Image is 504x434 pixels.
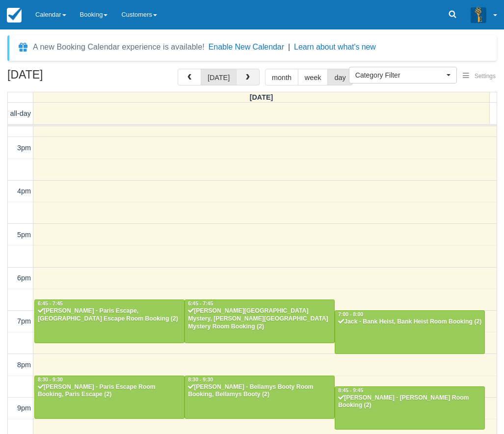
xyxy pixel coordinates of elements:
a: 8:45 - 9:45[PERSON_NAME] - [PERSON_NAME] Room Booking (2) [335,386,485,430]
span: 7pm [17,317,31,325]
span: | [288,43,290,51]
a: 6:45 - 7:45[PERSON_NAME] - Paris Escape, [GEOGRAPHIC_DATA] Escape Room Booking (2) [34,299,185,343]
div: [PERSON_NAME] - Paris Escape, [GEOGRAPHIC_DATA] Escape Room Booking (2) [37,307,182,323]
span: 8pm [17,361,31,369]
a: Learn about what's new [294,43,376,51]
a: 7:00 - 8:00Jack - Bank Heist, Bank Heist Room Booking (2) [335,310,485,353]
span: 7:00 - 8:00 [338,312,363,317]
span: 6:45 - 7:45 [38,301,63,306]
span: 9pm [17,404,31,412]
span: Category Filter [355,70,444,80]
div: [PERSON_NAME] - [PERSON_NAME] Room Booking (2) [338,394,482,410]
a: 6:45 - 7:45[PERSON_NAME][GEOGRAPHIC_DATA] Mystery, [PERSON_NAME][GEOGRAPHIC_DATA] Mystery Room Bo... [185,299,335,343]
span: 6:45 - 7:45 [188,301,213,306]
span: 8:45 - 9:45 [338,388,363,393]
button: Settings [457,69,502,83]
a: 8:30 - 9:30[PERSON_NAME] - Paris Escape Room Booking, Paris Escape (2) [34,376,185,419]
div: [PERSON_NAME] - Bellamys Booty Room Booking, Bellamys Booty (2) [187,383,332,399]
span: 5pm [17,231,31,239]
span: 8:30 - 9:30 [188,377,213,382]
button: day [327,69,352,85]
div: Jack - Bank Heist, Bank Heist Room Booking (2) [338,318,482,326]
span: Settings [475,73,496,80]
button: month [265,69,298,85]
span: 6pm [17,274,31,282]
button: [DATE] [201,69,237,85]
button: Category Filter [349,67,457,83]
a: 8:30 - 9:30[PERSON_NAME] - Bellamys Booty Room Booking, Bellamys Booty (2) [185,376,335,419]
div: A new Booking Calendar experience is available! [33,41,205,53]
span: all-day [10,109,31,117]
div: [PERSON_NAME][GEOGRAPHIC_DATA] Mystery, [PERSON_NAME][GEOGRAPHIC_DATA] Mystery Room Booking (2) [187,307,332,331]
span: [DATE] [250,93,273,101]
div: [PERSON_NAME] - Paris Escape Room Booking, Paris Escape (2) [37,383,182,399]
img: A3 [471,7,486,23]
span: 8:30 - 9:30 [38,377,63,382]
span: 4pm [17,187,31,195]
button: week [298,69,328,85]
img: checkfront-main-nav-mini-logo.png [7,8,22,23]
span: 3pm [17,144,31,152]
h2: [DATE] [7,69,132,87]
button: Enable New Calendar [209,42,284,52]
